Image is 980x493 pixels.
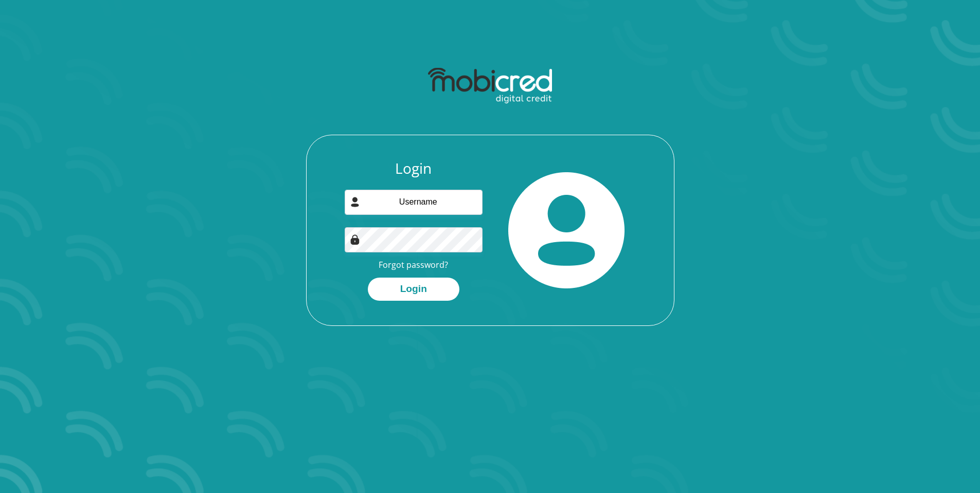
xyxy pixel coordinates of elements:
img: Image [350,234,360,245]
input: Username [345,190,483,215]
button: Login [368,278,459,301]
h3: Login [345,160,483,177]
img: user-icon image [350,197,360,207]
a: Forgot password? [379,259,448,270]
img: mobicred logo [428,68,552,104]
